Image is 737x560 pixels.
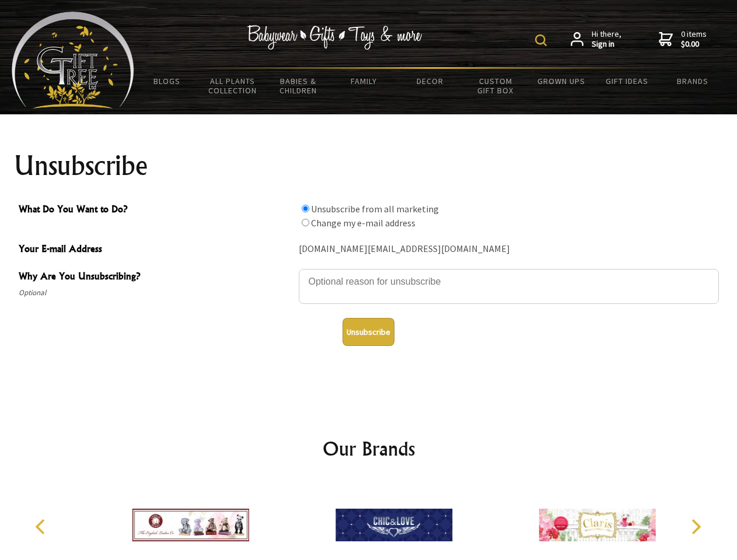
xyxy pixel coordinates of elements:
[266,69,331,103] a: Babies & Children
[681,29,707,50] span: 0 items
[247,25,422,50] img: Babywear - Gifts - Toys & more
[19,242,293,258] span: Your E-mail Address
[302,205,309,212] input: What Do You Want to Do?
[302,219,309,226] input: What Do You Want to Do?
[681,39,707,50] strong: $0.00
[592,39,621,50] strong: Sign in
[200,69,266,103] a: All Plants Collection
[331,69,397,93] a: Family
[659,29,707,50] a: 0 items$0.00
[571,29,621,50] a: Hi there,Sign in
[311,217,415,229] label: Change my e-mail address
[535,34,547,46] img: product search
[29,514,55,540] button: Previous
[463,69,529,103] a: Custom Gift Box
[660,69,726,93] a: Brands
[683,514,708,540] button: Next
[343,318,394,346] button: Unsubscribe
[299,269,719,304] textarea: Why Are You Unsubscribing?
[23,435,714,463] h2: Our Brands
[14,152,724,180] h1: Unsubscribe
[19,202,293,219] span: What Do You Want to Do?
[134,69,200,93] a: BLOGS
[19,286,293,300] span: Optional
[397,69,463,93] a: Decor
[528,69,594,93] a: Grown Ups
[594,69,660,93] a: Gift Ideas
[311,203,439,215] label: Unsubscribe from all marketing
[592,29,621,50] span: Hi there,
[19,269,293,286] span: Why Are You Unsubscribing?
[12,12,134,108] img: Babyware - Gifts - Toys and more...
[299,240,719,258] div: [DOMAIN_NAME][EMAIL_ADDRESS][DOMAIN_NAME]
